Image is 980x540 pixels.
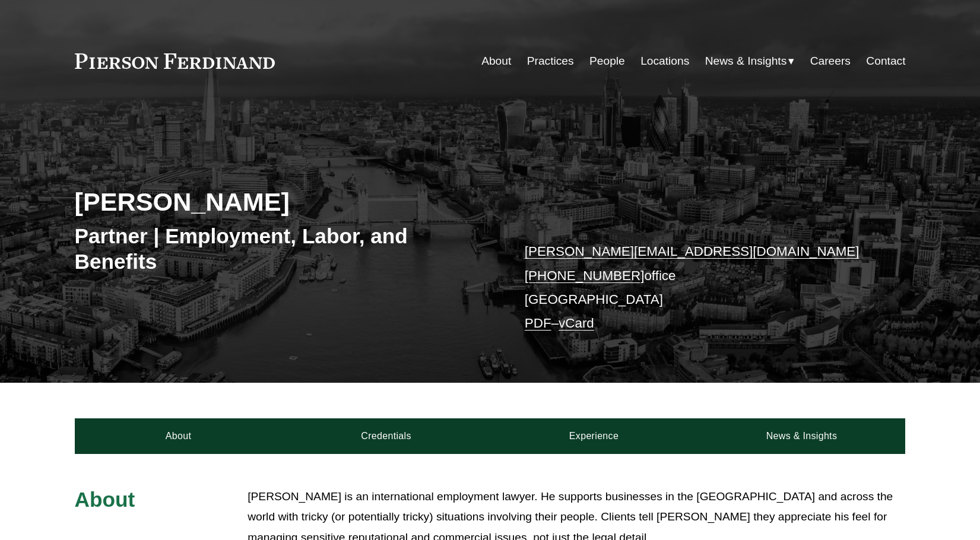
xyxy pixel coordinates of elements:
h2: [PERSON_NAME] [75,186,490,217]
a: Careers [810,50,851,72]
a: PDF [525,316,551,331]
a: [PHONE_NUMBER] [525,268,645,283]
span: About [75,488,135,511]
span: News & Insights [705,51,787,72]
a: Experience [490,418,698,454]
a: About [75,418,283,454]
p: office [GEOGRAPHIC_DATA] – [525,240,871,335]
a: Practices [527,50,574,72]
a: About [481,50,511,72]
a: Contact [866,50,905,72]
a: People [589,50,625,72]
a: [PERSON_NAME][EMAIL_ADDRESS][DOMAIN_NAME] [525,244,860,259]
a: vCard [559,316,594,331]
a: Credentials [283,418,490,454]
h3: Partner | Employment, Labor, and Benefits [75,223,490,275]
a: Locations [640,50,689,72]
a: folder dropdown [705,50,795,72]
a: News & Insights [697,418,905,454]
